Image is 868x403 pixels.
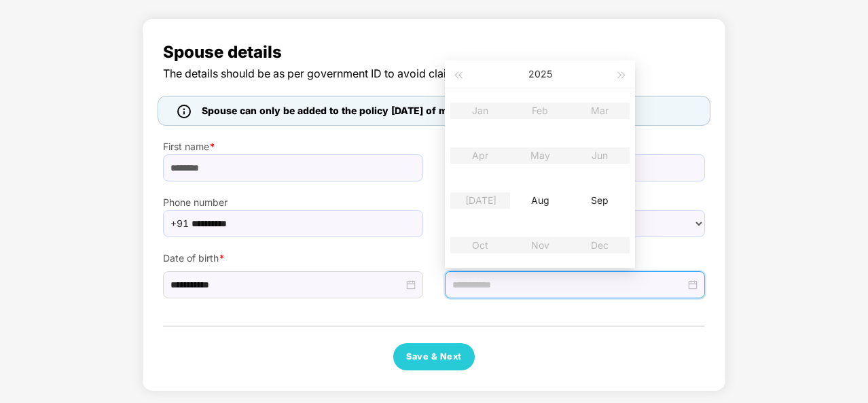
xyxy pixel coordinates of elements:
[177,105,191,118] img: icon
[570,178,630,223] td: 2025-09
[170,213,189,234] span: +91
[163,39,705,65] span: Spouse details
[520,192,560,209] div: Aug
[163,195,423,210] label: Phone number
[163,251,423,266] label: Date of birth
[163,139,423,154] label: First name
[579,192,620,209] div: Sep
[202,103,484,118] span: Spouse can only be added to the policy [DATE] of marriage.
[393,343,475,370] button: Save & Next
[528,60,552,88] button: 2025
[510,178,570,223] td: 2025-08
[163,65,705,82] span: The details should be as per government ID to avoid claim rejections.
